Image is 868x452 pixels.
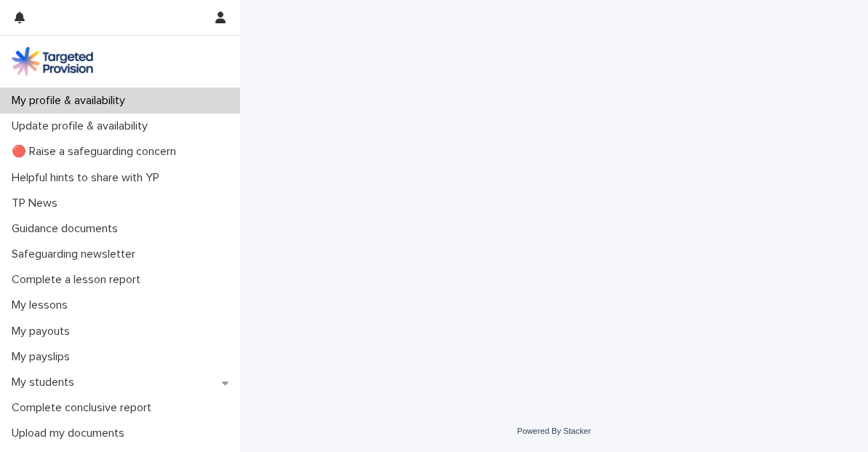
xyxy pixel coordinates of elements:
a: Powered By Stacker [517,427,591,435]
p: Complete conclusive report [6,401,163,415]
p: Guidance documents [6,222,130,236]
p: My payouts [6,325,81,338]
img: M5nRWzHhSzIhMunXDL62 [12,47,93,76]
p: Safeguarding newsletter [6,247,147,261]
p: My payslips [6,350,81,364]
p: Helpful hints to share with YP [6,171,171,185]
p: My students [6,376,86,389]
p: Update profile & availability [6,119,159,133]
p: Complete a lesson report [6,273,152,287]
p: My profile & availability [6,94,137,108]
p: My lessons [6,298,79,312]
p: TP News [6,197,69,210]
p: Upload my documents [6,427,136,440]
p: 🔴 Raise a safeguarding concern [6,145,188,159]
